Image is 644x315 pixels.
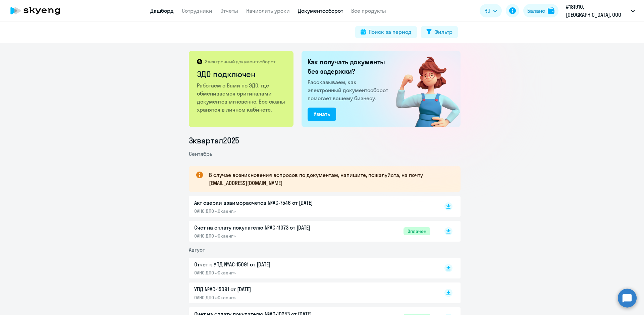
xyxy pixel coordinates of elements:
p: Электронный документооборот [205,59,275,65]
p: Отчет к УПД №AC-15091 от [DATE] [194,260,335,268]
p: ОАНО ДПО «Скаенг» [194,208,335,214]
li: 3 квартал 2025 [189,135,461,146]
a: УПД №AC-15091 от [DATE]ОАНО ДПО «Скаенг» [194,285,430,301]
p: В случае возникновения вопросов по документам, напишите, пожалуйста, на почту [EMAIL_ADDRESS][DOM... [209,171,448,187]
a: Сотрудники [182,7,212,14]
div: Баланс [527,7,545,15]
img: connected [385,51,461,127]
a: Акт сверки взаиморасчетов №AC-7546 от [DATE]ОАНО ДПО «Скаенг» [194,199,430,214]
a: Дашборд [150,7,174,14]
button: #181910, [GEOGRAPHIC_DATA], ООО [562,3,638,19]
p: #181910, [GEOGRAPHIC_DATA], ООО [566,3,628,19]
a: Начислить уроки [246,7,290,14]
h2: Как получать документы без задержки? [308,57,391,76]
button: Фильтр [421,26,458,38]
h2: ЭДО подключен [197,69,286,79]
span: Оплачен [404,227,430,235]
button: Балансbalance [523,4,558,17]
button: RU [480,4,502,17]
p: Акт сверки взаиморасчетов №AC-7546 от [DATE] [194,199,335,207]
img: balance [548,7,554,14]
a: Отчет к УПД №AC-15091 от [DATE]ОАНО ДПО «Скаенг» [194,260,430,276]
a: Счет на оплату покупателю №AC-11073 от [DATE]ОАНО ДПО «Скаенг»Оплачен [194,224,430,239]
p: УПД №AC-15091 от [DATE] [194,285,335,293]
span: Август [189,246,205,253]
p: Счет на оплату покупателю №AC-11073 от [DATE] [194,224,335,232]
span: RU [484,7,490,15]
button: Узнать [308,108,336,121]
p: Рассказываем, как электронный документооборот помогает вашему бизнесу. [308,78,391,102]
a: Отчеты [220,7,238,14]
a: Документооборот [298,7,343,14]
p: ОАНО ДПО «Скаенг» [194,233,335,239]
p: Работаем с Вами по ЭДО, где обмениваемся оригиналами документов мгновенно. Все сканы хранятся в л... [197,81,286,114]
p: ОАНО ДПО «Скаенг» [194,295,335,301]
span: Сентябрь [189,150,212,157]
div: Узнать [314,110,330,118]
a: Все продукты [351,7,386,14]
div: Фильтр [434,28,452,36]
p: ОАНО ДПО «Скаенг» [194,270,335,276]
div: Поиск за период [369,28,412,36]
button: Поиск за период [355,26,417,38]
